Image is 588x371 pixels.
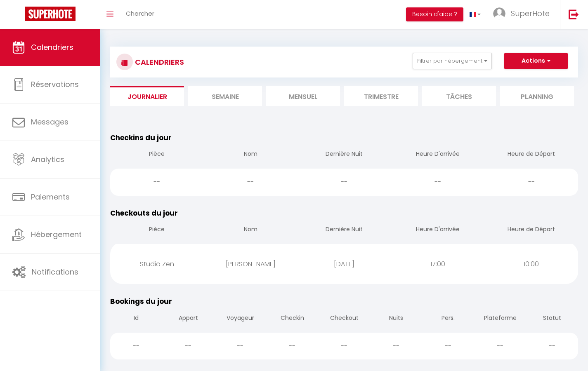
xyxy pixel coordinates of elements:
[422,86,496,106] li: Tâches
[298,251,391,277] div: [DATE]
[370,333,422,359] div: --
[298,218,391,242] th: Dernière Nuit
[110,133,172,143] span: Checkins du jour
[110,86,184,106] li: Journalier
[391,143,484,167] th: Heure D'arrivée
[214,307,266,331] th: Voyageur
[526,307,578,331] th: Statut
[110,296,172,306] span: Bookings du jour
[25,7,76,21] img: Super Booking
[511,8,550,19] span: SuperHote
[406,7,463,21] button: Besoin d'aide ?
[298,169,391,195] div: --
[493,7,505,20] img: ...
[484,143,578,167] th: Heure de Départ
[474,307,526,331] th: Plateforme
[266,86,340,106] li: Mensuel
[162,333,214,359] div: --
[318,333,370,359] div: --
[204,169,298,195] div: --
[474,333,526,359] div: --
[266,333,318,359] div: --
[133,53,184,71] h3: CALENDRIERS
[110,333,162,359] div: --
[204,218,298,242] th: Nom
[110,208,178,218] span: Checkouts du jour
[391,251,484,277] div: 17:00
[504,53,568,69] button: Actions
[391,218,484,242] th: Heure D'arrivée
[31,192,70,202] span: Paiements
[31,229,82,240] span: Hébergement
[298,143,391,167] th: Dernière Nuit
[110,218,204,242] th: Pièce
[31,154,64,164] span: Analytics
[569,9,579,19] img: logout
[31,117,68,127] span: Messages
[110,307,162,331] th: Id
[31,42,73,52] span: Calendriers
[370,307,422,331] th: Nuits
[32,267,78,277] span: Notifications
[422,333,474,359] div: --
[188,86,262,106] li: Semaine
[484,218,578,242] th: Heure de Départ
[484,169,578,195] div: --
[162,307,214,331] th: Appart
[318,307,370,331] th: Checkout
[484,251,578,277] div: 10:00
[266,307,318,331] th: Checkin
[526,333,578,359] div: --
[214,333,266,359] div: --
[422,307,474,331] th: Pers.
[204,143,298,167] th: Nom
[391,169,484,195] div: --
[110,169,204,195] div: --
[110,251,204,277] div: Studio Zen
[110,143,204,167] th: Pièce
[344,86,418,106] li: Trimestre
[126,9,154,18] span: Chercher
[500,86,574,106] li: Planning
[31,79,79,89] span: Réservations
[413,53,492,69] button: Filtrer par hébergement
[7,3,31,28] button: Ouvrir le widget de chat LiveChat
[204,251,298,277] div: [PERSON_NAME]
